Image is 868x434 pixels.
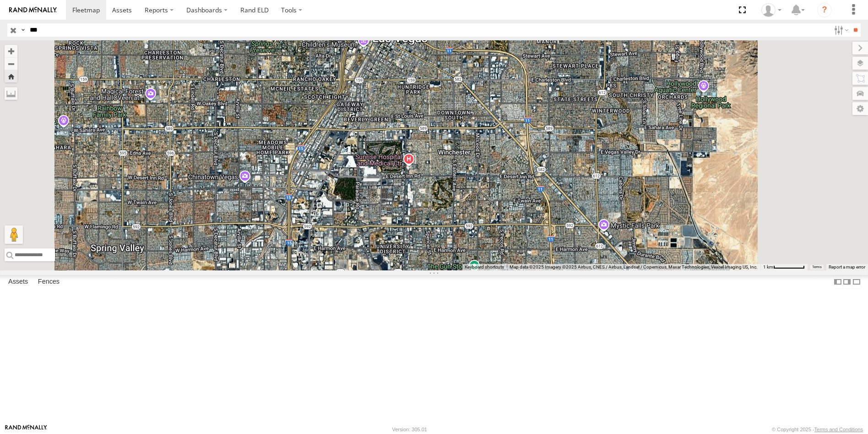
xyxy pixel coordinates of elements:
label: Dock Summary Table to the Left [833,275,842,288]
label: Dock Summary Table to the Right [842,275,852,288]
label: Map Settings [852,102,868,115]
img: rand-logo.svg [9,7,57,13]
button: Map Scale: 1 km per 65 pixels [760,264,808,270]
div: Version: 305.01 [392,427,427,432]
a: Visit our Website [5,425,47,434]
a: Report a map error [829,264,865,269]
span: Map data ©2025 Imagery ©2025 Airbus, CNES / Airbus, Landsat / Copernicus, Maxar Technologies, Vex... [510,264,758,269]
label: Hide Summary Table [852,275,861,288]
a: Terms [812,265,822,269]
button: Zoom in [5,45,17,57]
label: Assets [4,275,33,288]
button: Zoom Home [5,70,17,82]
button: Drag Pegman onto the map to open Street View [5,225,23,244]
label: Search Query [19,23,27,37]
label: Search Filter Options [830,23,850,37]
button: Zoom out [5,57,17,70]
a: Terms and Conditions [814,427,863,432]
span: 1 km [763,264,773,269]
div: Norma Casillas [758,3,785,17]
i: ? [817,3,832,17]
div: © Copyright 2025 - [772,427,863,432]
label: Fences [33,275,64,288]
button: Keyboard shortcuts [465,264,504,270]
label: Measure [5,87,17,100]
